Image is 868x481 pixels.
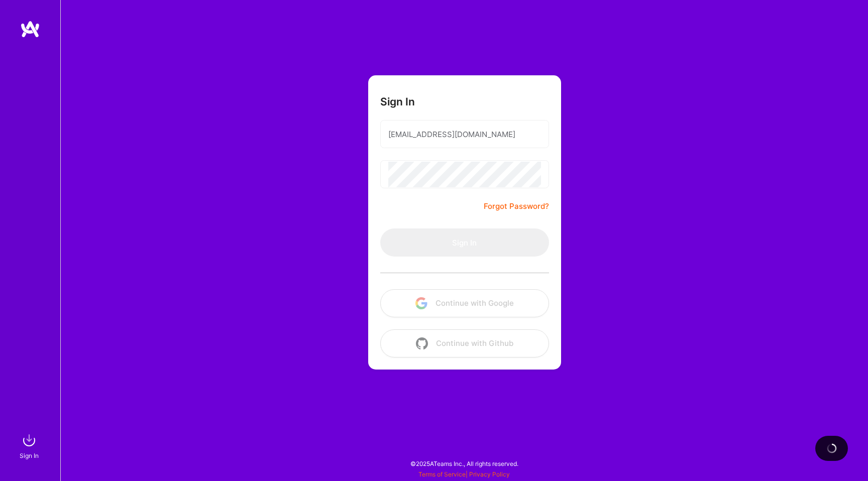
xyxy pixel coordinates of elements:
[21,430,39,461] a: sign inSign In
[418,470,466,478] a: Terms of Service
[20,20,40,38] img: logo
[416,337,428,349] img: icon
[20,450,39,461] div: Sign In
[388,122,541,147] input: Email...
[415,297,427,309] img: icon
[469,470,510,478] a: Privacy Policy
[484,200,549,212] a: Forgot Password?
[60,451,868,476] div: © 2025 ATeams Inc., All rights reserved.
[825,442,838,454] img: loading
[380,95,415,108] h3: Sign In
[380,329,549,357] button: Continue with Github
[418,470,510,478] span: |
[19,430,39,450] img: sign in
[380,228,549,257] button: Sign In
[380,289,549,317] button: Continue with Google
